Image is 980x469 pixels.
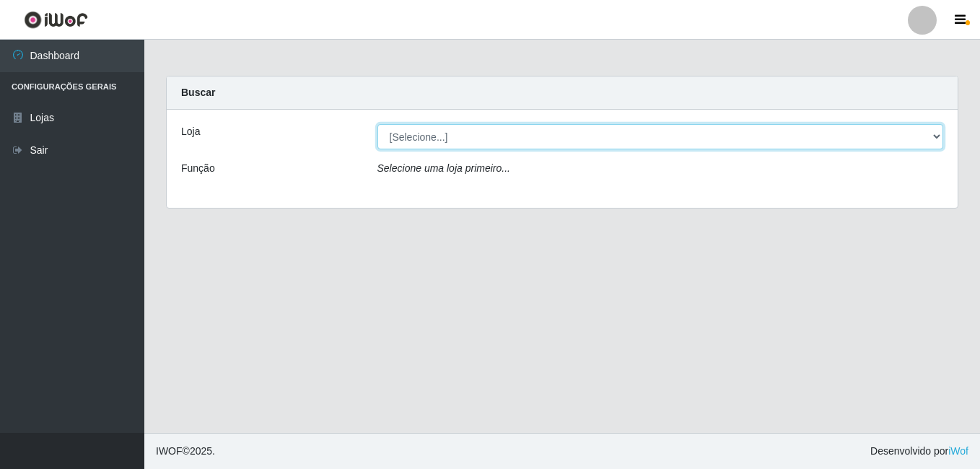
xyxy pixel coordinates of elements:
[156,444,215,459] span: © 2025 .
[377,162,510,174] i: Selecione uma loja primeiro...
[181,87,215,98] strong: Buscar
[181,161,215,176] label: Função
[870,444,968,459] span: Desenvolvido por
[948,445,968,457] a: iWof
[24,11,88,29] img: CoreUI Logo
[156,445,183,457] span: IWOF
[181,124,200,139] label: Loja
